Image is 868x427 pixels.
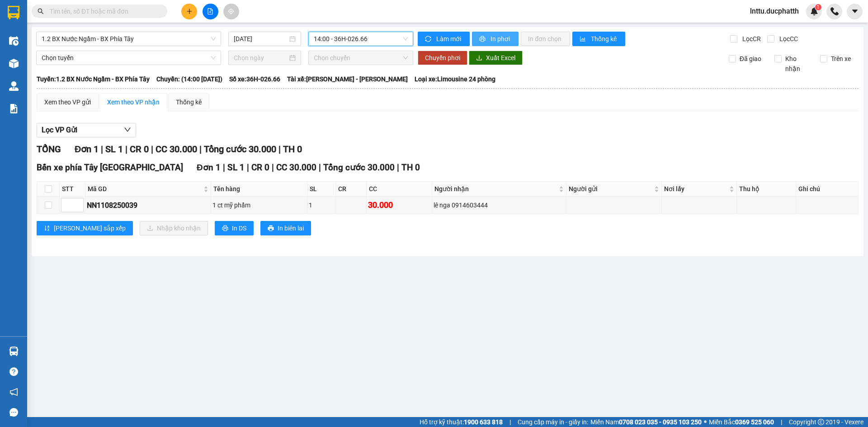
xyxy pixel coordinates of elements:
[810,7,818,15] img: icon-new-feature
[9,36,19,46] img: warehouse-icon
[107,97,160,107] div: Xem theo VP nhận
[251,162,269,173] span: CR 0
[486,53,515,63] span: Xuất Excel
[521,32,570,46] button: In đơn chọn
[85,197,211,214] td: NN1108250039
[737,182,796,197] th: Thu hộ
[368,199,430,211] div: 30.000
[199,144,202,155] span: |
[60,182,85,197] th: STT
[105,144,123,155] span: SL 1
[278,144,281,155] span: |
[847,4,863,19] button: caret-down
[156,144,197,155] span: CC 30.000
[124,126,131,133] span: down
[9,367,18,376] span: question-circle
[176,97,202,107] div: Thống kê
[518,417,588,427] span: Cung cấp máy in - giấy in:
[260,221,311,235] button: printerIn biên lai
[186,8,193,14] span: plus
[37,75,150,83] b: Tuyến: 1.2 BX Nước Ngầm - BX Phía Tây
[87,200,209,211] div: NN1108250039
[434,200,565,210] div: lê nga 0914603444
[283,144,302,155] span: TH 0
[276,162,316,173] span: CC 30.000
[580,36,587,43] span: bar-chart
[197,162,221,173] span: Đơn 1
[816,4,820,10] span: 1
[796,182,859,197] th: Ghi chú
[204,144,276,155] span: Tổng cước 30.000
[830,7,839,15] img: phone-icon
[781,417,782,427] span: |
[743,5,806,17] span: lnttu.ducphatth
[591,34,618,44] span: Thống kê
[42,124,77,136] span: Lọc VP Gửi
[234,53,288,63] input: Chọn ngày
[73,205,83,212] span: Decrease Value
[232,223,246,233] span: In DS
[227,162,245,173] span: SL 1
[736,54,765,64] span: Đã giao
[37,144,61,155] span: TỔNG
[314,32,408,46] span: 14:00 - 36H-026.66
[222,225,228,232] span: printer
[9,104,19,113] img: solution-icon
[268,225,274,232] span: printer
[156,74,222,84] span: Chuyến: (14:00 [DATE])
[815,4,821,10] sup: 1
[9,388,18,396] span: notification
[9,408,18,417] span: message
[735,418,774,426] strong: 0369 525 060
[436,34,462,44] span: Làm mới
[215,221,254,235] button: printerIn DS
[709,417,774,427] span: Miền Bắc
[491,34,511,44] span: In phơi
[367,182,432,197] th: CC
[50,6,156,16] input: Tìm tên, số ĐT hoặc mã đơn
[211,182,307,197] th: Tên hàng
[151,144,153,155] span: |
[851,7,859,15] span: caret-down
[827,54,854,64] span: Trên xe
[101,144,103,155] span: |
[76,206,81,211] span: down
[464,418,503,426] strong: 1900 633 818
[37,162,183,173] span: Bến xe phía Tây [GEOGRAPHIC_DATA]
[309,200,334,210] div: 1
[234,34,288,44] input: 11/08/2025
[9,81,19,91] img: warehouse-icon
[54,223,126,233] span: [PERSON_NAME] sắp xếp
[125,144,127,155] span: |
[38,8,44,14] span: search
[88,184,202,194] span: Mã GD
[223,4,239,19] button: aim
[42,32,216,46] span: 1.2 BX Nước Ngầm - BX Phía Tây
[401,162,420,173] span: TH 0
[418,51,467,65] button: Chuyển phơi
[272,162,274,173] span: |
[818,419,824,425] span: copyright
[203,4,218,19] button: file-add
[420,417,503,427] span: Hỗ trợ kỹ thuật:
[336,182,367,197] th: CR
[479,36,487,43] span: printer
[181,4,197,19] button: plus
[509,417,511,427] span: |
[469,51,523,65] button: downloadXuất Excel
[140,221,208,235] button: downloadNhập kho nhận
[37,221,133,235] button: sort-ascending[PERSON_NAME] sắp xếp
[590,417,702,427] span: Miền Nam
[472,32,519,46] button: printerIn phơi
[75,144,99,155] span: Đơn 1
[42,51,216,65] span: Chọn tuyến
[212,200,306,210] div: 1 ct mỹ phẩm
[314,51,408,65] span: Chọn chuyến
[397,162,399,173] span: |
[44,225,50,232] span: sort-ascending
[782,54,813,74] span: Kho nhận
[9,347,19,356] img: warehouse-icon
[572,32,625,46] button: bar-chartThống kê
[619,418,702,426] strong: 0708 023 035 - 0935 103 250
[323,162,395,173] span: Tổng cước 30.000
